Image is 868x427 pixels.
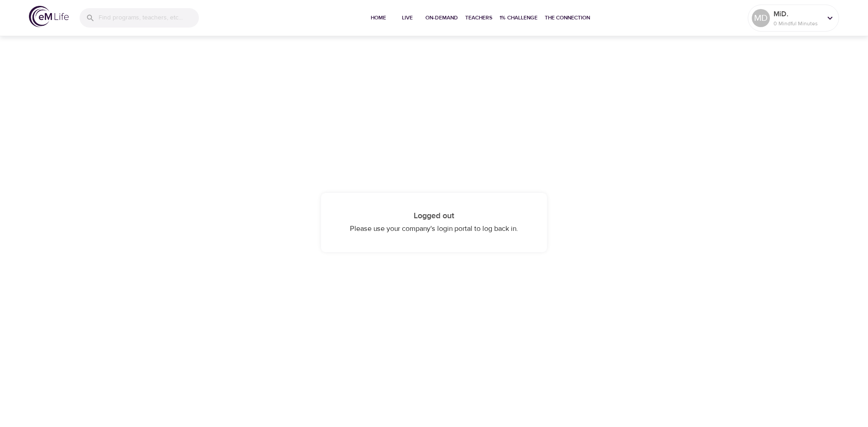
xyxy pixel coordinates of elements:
[368,13,389,23] span: Home
[545,13,590,23] span: The Connection
[465,13,492,23] span: Teachers
[752,9,770,27] div: MD
[500,13,538,23] span: 1% Challenge
[425,13,458,23] span: On-Demand
[774,19,821,28] p: 0 Mindful Minutes
[339,211,529,221] h4: Logged out
[350,224,518,233] span: Please use your company's login portal to log back in.
[396,13,418,23] span: Live
[774,9,821,19] p: MiD.
[29,6,69,27] img: logo
[99,8,199,28] input: Find programs, teachers, etc...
